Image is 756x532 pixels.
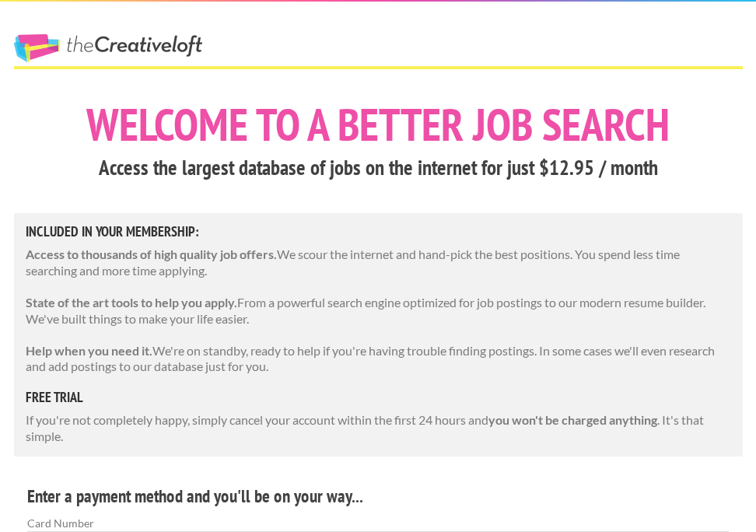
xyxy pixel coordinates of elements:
[26,343,731,376] p: We're on standby, ready to help if you're having trouble finding postings. In some cases we'll ev...
[14,34,202,62] a: The Creative Loft
[26,295,237,310] strong: State of the art tools to help you apply.
[14,153,743,183] h3: Access the largest database of jobs on the internet for just $12.95 / month
[26,343,152,358] strong: Help when you need it.
[27,515,729,531] label: Card Number
[488,412,657,427] strong: you won't be charged anything
[26,295,731,327] p: From a powerful search engine optimized for job postings to our modern resume builder. We've buil...
[26,390,731,404] h5: free trial
[26,412,731,445] p: If you're not completely happy, simply cancel your account within the first 24 hours and . It's t...
[26,247,277,261] strong: Access to thousands of high quality job offers.
[14,102,743,147] h1: Welcome to a better job search
[26,225,731,239] h5: Included in Your Membership:
[26,247,731,279] p: We scour the internet and hand-pick the best positions. You spend less time searching and more ti...
[27,484,729,509] h4: Enter a payment method and you'll be on your way...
